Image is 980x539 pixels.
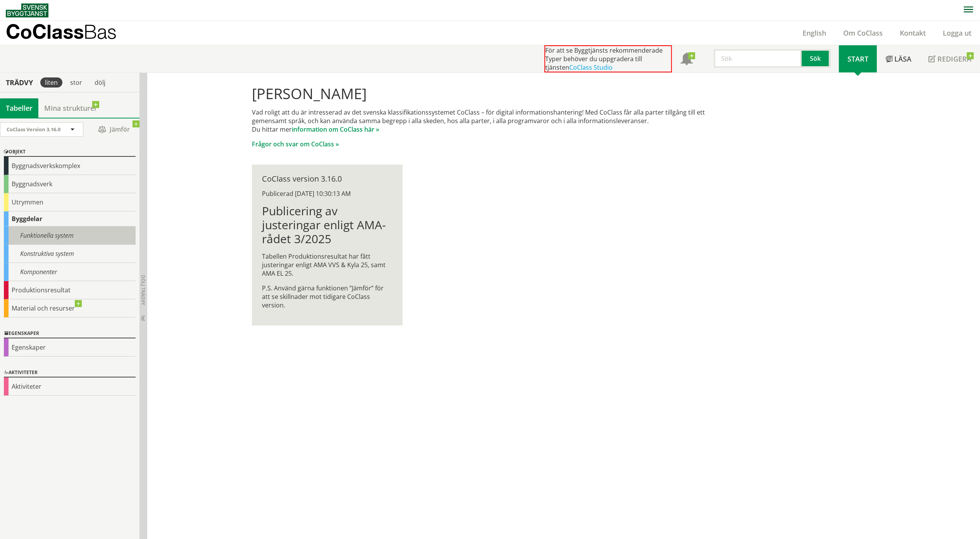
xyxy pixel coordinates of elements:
[4,263,136,281] div: Komponenter
[262,252,393,278] p: Tabellen Produktionsresultat har fått justeringar enligt AMA VVS & Kyla 25, samt AMA EL 25.
[934,28,980,38] a: Logga ut
[4,299,136,318] div: Material och resurser
[262,175,393,183] div: CoClass version 3.16.0
[262,284,393,309] p: P.S. Använd gärna funktionen ”Jämför” för att se skillnader mot tidigare CoClass version.
[4,245,136,263] div: Konstruktiva system
[937,54,971,64] span: Redigera
[90,77,110,88] div: dölj
[4,175,136,193] div: Byggnadsverk
[262,204,393,246] h1: Publicering av justeringar enligt AMA-rådet 3/2025
[91,123,138,136] span: Jämför
[4,378,136,396] div: Aktiviteter
[891,28,934,38] a: Kontakt
[84,20,117,43] span: Bas
[569,63,613,72] a: CoClass Studio
[4,368,136,378] div: Aktiviteter
[920,45,980,72] a: Redigera
[4,193,136,211] div: Utrymmen
[4,148,136,157] div: Objekt
[544,45,672,72] div: För att se Byggtjänsts rekommenderade Typer behöver du uppgradera till tjänsten
[7,126,60,133] span: CoClass Version 3.16.0
[4,157,136,175] div: Byggnadsverkskomplex
[292,125,379,134] a: information om CoClass här »
[2,78,37,87] div: Trädvy
[262,189,393,198] div: Publicerad [DATE] 10:30:13 AM
[4,338,136,357] div: Egenskaper
[252,85,728,102] h1: [PERSON_NAME]
[835,28,891,38] a: Om CoClass
[4,211,136,227] div: Byggdelar
[714,49,802,68] input: Sök
[794,28,835,38] a: English
[65,77,87,88] div: stor
[38,98,103,118] a: Mina strukturer
[680,53,693,66] span: Notifikationer
[252,140,339,148] a: Frågor och svar om CoClass »
[6,3,48,17] img: Svensk Byggtjänst
[6,21,133,45] a: CoClassBas
[847,54,868,64] span: Start
[877,45,920,72] a: Läsa
[140,275,146,305] span: Dölj trädvy
[4,281,136,299] div: Produktionsresultat
[6,27,117,36] p: CoClass
[4,329,136,338] div: Egenskaper
[252,108,728,134] p: Vad roligt att du är intresserad av det svenska klassifikationssystemet CoClass – för digital inf...
[894,54,911,64] span: Läsa
[40,77,62,88] div: liten
[802,49,830,68] button: Sök
[839,45,877,72] a: Start
[4,227,136,245] div: Funktionella system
